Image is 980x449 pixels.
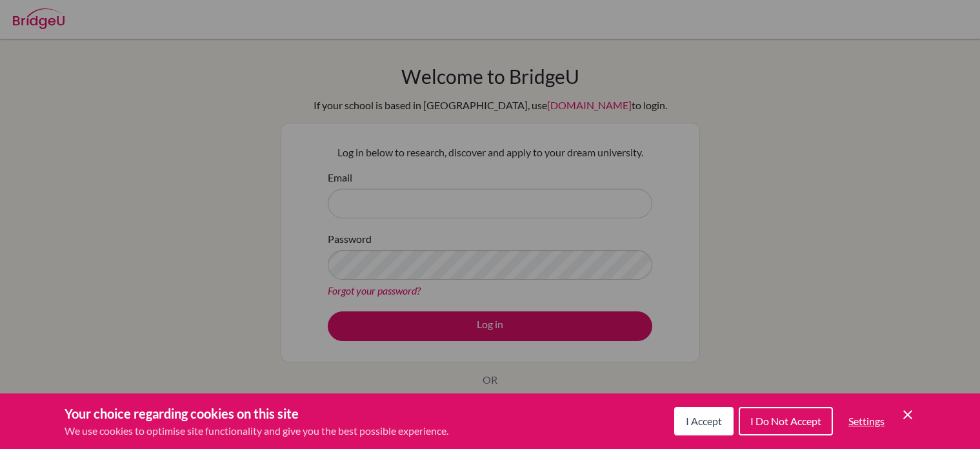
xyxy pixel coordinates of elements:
[739,407,833,435] button: I Do Not Accept
[686,415,722,427] span: I Accept
[848,415,885,427] span: Settings
[65,404,448,423] h3: Your choice regarding cookies on this site
[65,423,448,439] p: We use cookies to optimise site functionality and give you the best possible experience.
[900,407,915,423] button: Save and close
[838,408,895,434] button: Settings
[674,407,734,435] button: I Accept
[750,415,821,427] span: I Do Not Accept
